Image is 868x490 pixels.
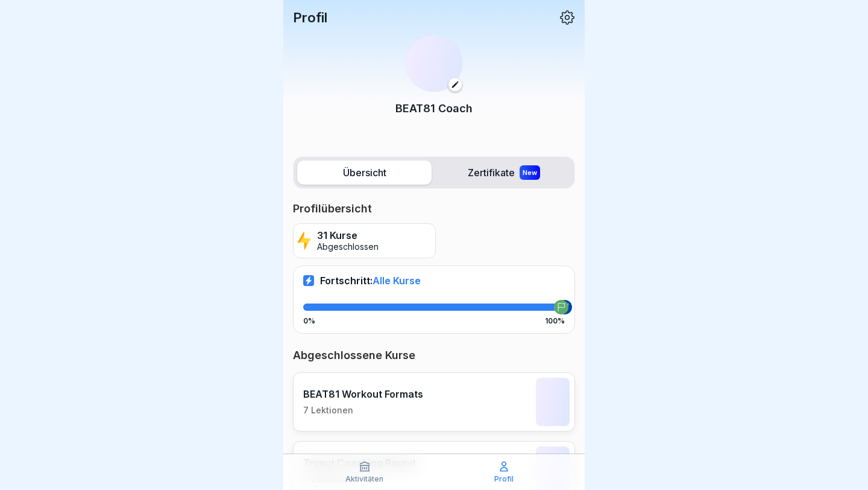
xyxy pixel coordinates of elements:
[395,100,473,116] p: BEAT81 Coach
[545,317,565,325] p: 100%
[345,475,383,483] p: Aktivitäten
[436,161,571,185] label: Zertifikate
[293,10,327,25] p: Profil
[520,165,540,180] div: New
[303,317,315,325] p: 0%
[494,475,514,483] p: Profil
[293,348,575,363] p: Abgeschlossene Kurse
[297,161,432,185] label: Übersicht
[303,405,423,416] p: 7 Lektionen
[373,275,421,287] span: Alle Kurse
[297,231,311,251] img: lightning.svg
[320,275,421,287] p: Fortschritt:
[317,242,379,252] p: Abgeschlossen
[293,372,575,431] a: BEAT81 Workout Formats7 Lektionen
[293,202,575,216] p: Profilübersicht
[303,388,423,400] p: BEAT81 Workout Formats
[317,230,379,241] p: 31 Kurse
